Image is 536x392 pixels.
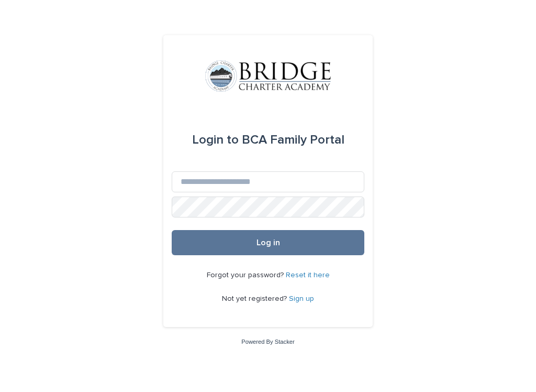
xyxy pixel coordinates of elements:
[241,339,294,345] a: Powered By Stacker
[192,125,344,155] div: BCA Family Portal
[192,134,239,146] span: Login to
[289,295,314,302] a: Sign up
[286,271,330,279] a: Reset it here
[207,271,286,279] span: Forgot your password?
[222,295,289,302] span: Not yet registered?
[205,60,331,92] img: V1C1m3IdTEidaUdm9Hs0
[256,238,280,247] span: Log in
[172,230,364,255] button: Log in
